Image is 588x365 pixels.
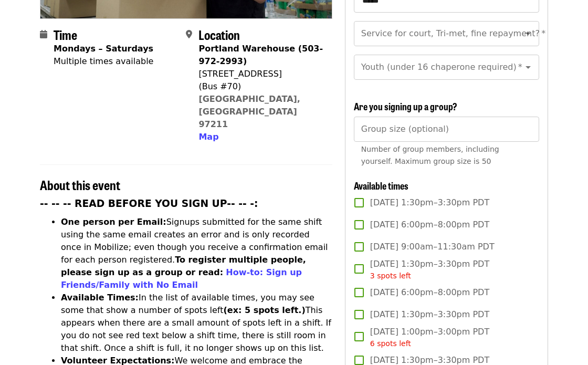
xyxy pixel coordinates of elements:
[198,132,218,142] span: Map
[40,198,258,209] strong: -- -- -- READ BEFORE YOU SIGN UP-- -- -:
[40,29,47,39] i: calendar icon
[354,179,408,192] span: Available times
[198,25,240,44] span: Location
[61,291,332,354] li: In the list of available times, you may see some that show a number of spots left This appears wh...
[40,175,120,194] span: About this event
[521,60,535,75] button: Open
[354,117,539,142] input: [object Object]
[54,44,153,54] strong: Mondays – Saturdays
[198,131,218,143] button: Map
[61,293,139,303] strong: Available Times:
[370,286,489,299] span: [DATE] 6:00pm–8:00pm PDT
[361,145,499,165] span: Number of group members, including yourself. Maximum group size is 50
[198,94,300,129] a: [GEOGRAPHIC_DATA], [GEOGRAPHIC_DATA] 97211
[370,326,489,349] span: [DATE] 1:00pm–3:00pm PDT
[370,196,489,209] span: [DATE] 1:30pm–3:30pm PDT
[61,216,332,291] li: Signups submitted for the same shift using the same email creates an error and is only recorded o...
[198,68,323,80] div: [STREET_ADDRESS]
[370,308,489,321] span: [DATE] 1:30pm–3:30pm PDT
[198,44,323,66] strong: Portland Warehouse (503-972-2993)
[61,255,306,277] strong: To register multiple people, please sign up as a group or read:
[370,272,411,280] span: 3 spots left
[370,258,489,281] span: [DATE] 1:30pm–3:30pm PDT
[61,217,166,227] strong: One person per Email:
[354,99,457,113] span: Are you signing up a group?
[61,267,302,290] a: How-to: Sign up Friends/Family with No Email
[370,339,411,348] span: 6 spots left
[54,55,153,68] div: Multiple times available
[223,305,305,315] strong: (ex: 5 spots left.)
[521,26,535,41] button: Open
[198,80,323,93] div: (Bus #70)
[186,29,192,39] i: map-marker-alt icon
[370,241,495,253] span: [DATE] 9:00am–11:30am PDT
[54,25,77,44] span: Time
[370,218,489,231] span: [DATE] 6:00pm–8:00pm PDT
